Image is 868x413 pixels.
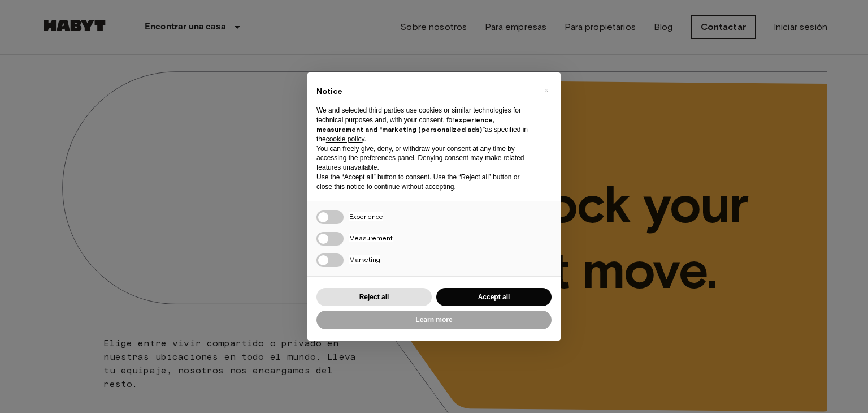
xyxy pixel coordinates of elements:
[349,234,393,242] span: Measurement
[326,135,364,143] a: cookie policy
[316,311,552,329] button: Learn more
[537,81,555,100] button: Close this notice
[436,288,552,307] button: Accept all
[316,173,533,192] p: Use the “Accept all” button to consent. Use the “Reject all” button or close this notice to conti...
[544,84,548,97] span: ×
[349,255,380,264] span: Marketing
[316,288,432,307] button: Reject all
[349,212,383,221] span: Experience
[316,86,533,97] h2: Notice
[316,144,533,173] p: You can freely give, deny, or withdraw your consent at any time by accessing the preferences pane...
[316,115,494,134] strong: experience, measurement and “marketing (personalized ads)”
[316,106,533,144] p: We and selected third parties use cookies or similar technologies for technical purposes and, wit...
